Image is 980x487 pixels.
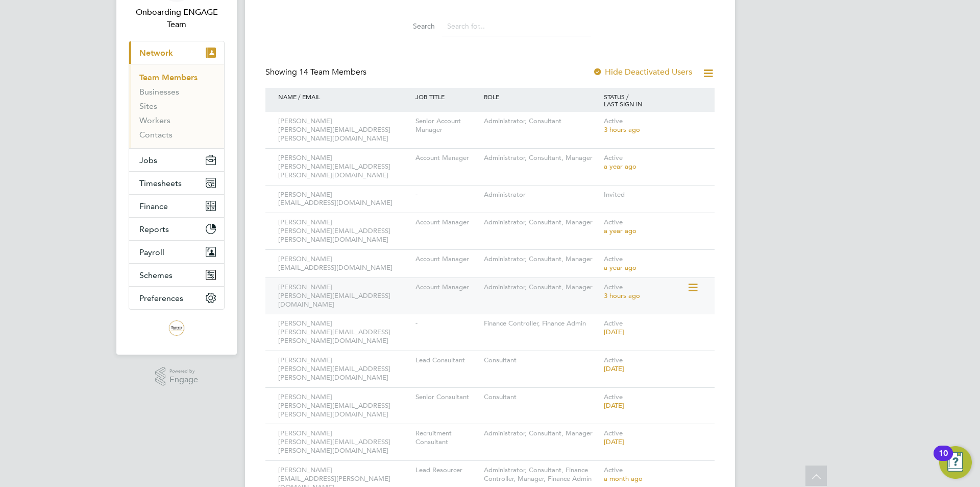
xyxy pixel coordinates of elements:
[139,224,169,234] span: Reports
[939,453,948,467] div: 10
[601,424,704,452] div: Active
[481,185,601,204] div: Administrator
[481,424,601,443] div: Administrator, Consultant, Manager
[155,367,199,386] a: Powered byEngage
[413,250,481,269] div: Account Manager
[389,21,435,31] label: Search
[139,87,179,97] a: Businesses
[139,48,173,58] span: Network
[139,270,173,280] span: Schemes
[604,226,636,235] span: a year ago
[276,314,413,351] div: [PERSON_NAME] [PERSON_NAME][EMAIL_ADDRESS][PERSON_NAME][DOMAIN_NAME]
[604,263,636,272] span: a year ago
[139,101,157,111] a: Sites
[413,424,481,452] div: Recruitment Consultant
[481,149,601,168] div: Administrator, Consultant, Manager
[413,314,481,333] div: -
[601,351,704,379] div: Active
[601,388,704,415] div: Active
[481,388,601,407] div: Consultant
[139,201,168,211] span: Finance
[601,185,704,204] div: Invited
[601,250,704,277] div: Active
[139,178,182,188] span: Timesheets
[604,125,640,134] span: 3 hours ago
[939,446,972,479] button: Open Resource Center, 10 new notifications
[139,73,198,82] a: Team Members
[481,351,601,370] div: Consultant
[413,88,481,105] div: JOB TITLE
[129,264,224,286] button: Schemes
[129,6,225,31] span: Onboarding ENGAGE Team
[604,474,643,483] span: a month ago
[601,213,704,241] div: Active
[481,250,601,269] div: Administrator, Consultant, Manager
[168,320,185,336] img: trevettgroup-logo-retina.png
[139,293,183,303] span: Preferences
[276,351,413,387] div: [PERSON_NAME] [PERSON_NAME][EMAIL_ADDRESS][PERSON_NAME][DOMAIN_NAME]
[601,88,704,112] div: STATUS / LAST SIGN IN
[276,278,413,314] div: [PERSON_NAME] [PERSON_NAME][EMAIL_ADDRESS][DOMAIN_NAME]
[601,278,687,306] div: Active
[129,172,224,194] button: Timesheets
[413,112,481,140] div: Senior Account Manager
[139,155,157,165] span: Jobs
[139,115,170,125] a: Workers
[129,241,224,263] button: Payroll
[481,88,601,105] div: ROLE
[604,291,640,300] span: 3 hours ago
[169,376,198,384] span: Engage
[265,67,369,78] div: Showing
[481,112,601,131] div: Administrator, Consultant
[129,287,224,309] button: Preferences
[413,213,481,232] div: Account Manager
[276,149,413,185] div: [PERSON_NAME] [PERSON_NAME][EMAIL_ADDRESS][PERSON_NAME][DOMAIN_NAME]
[276,88,413,105] div: NAME / EMAIL
[276,388,413,424] div: [PERSON_NAME] [PERSON_NAME][EMAIL_ADDRESS][PERSON_NAME][DOMAIN_NAME]
[139,130,173,140] a: Contacts
[413,149,481,168] div: Account Manager
[481,314,601,333] div: Finance Controller, Finance Admin
[413,278,481,297] div: Account Manager
[601,314,704,342] div: Active
[604,437,624,446] span: [DATE]
[604,401,624,410] span: [DATE]
[129,195,224,217] button: Finance
[604,364,624,373] span: [DATE]
[129,41,224,64] button: Network
[601,112,704,140] div: Active
[139,247,164,257] span: Payroll
[413,461,481,480] div: Lead Resourcer
[481,278,601,297] div: Administrator, Consultant, Manager
[276,213,413,249] div: [PERSON_NAME] [PERSON_NAME][EMAIL_ADDRESS][PERSON_NAME][DOMAIN_NAME]
[413,388,481,407] div: Senior Consultant
[276,112,413,148] div: [PERSON_NAME] [PERSON_NAME][EMAIL_ADDRESS][PERSON_NAME][DOMAIN_NAME]
[601,149,704,176] div: Active
[129,218,224,240] button: Reports
[169,367,198,376] span: Powered by
[481,213,601,232] div: Administrator, Consultant, Manager
[129,320,225,336] a: Go to home page
[276,250,413,277] div: [PERSON_NAME] [EMAIL_ADDRESS][DOMAIN_NAME]
[604,162,636,171] span: a year ago
[276,185,413,213] div: [PERSON_NAME] [EMAIL_ADDRESS][DOMAIN_NAME]
[276,424,413,460] div: [PERSON_NAME] [PERSON_NAME][EMAIL_ADDRESS][PERSON_NAME][DOMAIN_NAME]
[299,67,366,77] span: 14 Team Members
[129,64,224,148] div: Network
[129,149,224,171] button: Jobs
[413,351,481,370] div: Lead Consultant
[604,328,624,336] span: [DATE]
[593,67,692,77] label: Hide Deactivated Users
[413,185,481,204] div: -
[442,16,591,36] input: Search for...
